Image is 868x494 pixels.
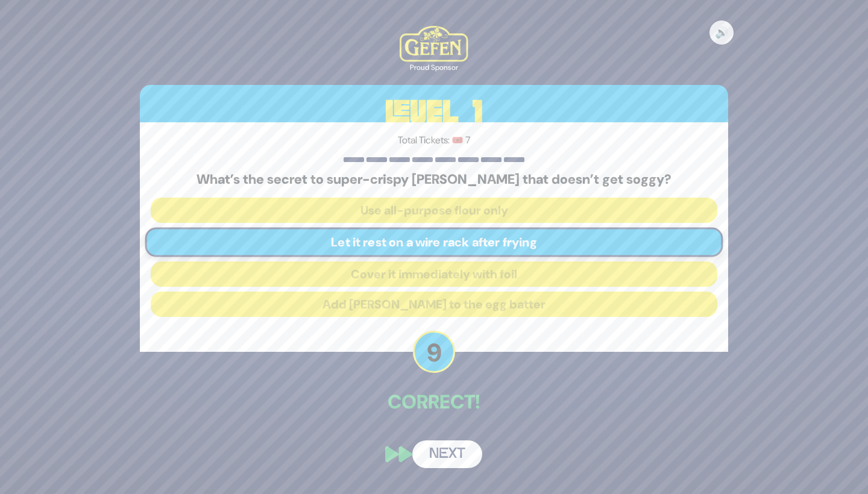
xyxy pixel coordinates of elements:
[151,172,717,187] h5: What’s the secret to super-crispy [PERSON_NAME] that doesn’t get soggy?
[412,440,482,468] button: Next
[151,198,717,223] button: Use all-purpose flour only
[400,26,468,62] img: Kedem
[151,261,717,287] button: Cover it immediately with foil
[400,62,468,73] div: Proud Sponsor
[151,292,717,317] button: Add [PERSON_NAME] to the egg batter
[151,133,717,148] p: Total Tickets: 🎟️ 7
[145,227,723,257] button: Let it rest on a wire rack after frying
[140,387,728,416] p: Correct!
[709,20,734,45] button: 🔊
[413,331,455,373] p: 9
[140,85,728,139] h3: Level 1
